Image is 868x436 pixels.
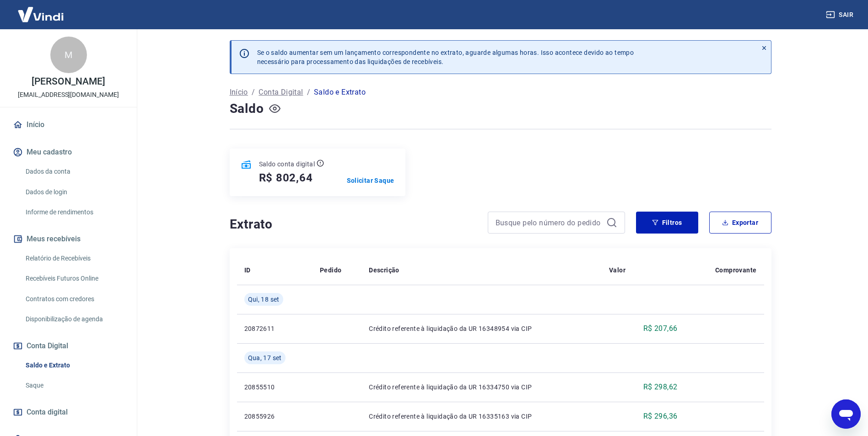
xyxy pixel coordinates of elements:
p: R$ 298,62 [643,382,678,393]
p: 20855510 [244,383,305,392]
a: Solicitar Saque [347,176,394,185]
button: Sair [824,6,857,23]
h4: Saldo [230,100,264,118]
p: Se o saldo aumentar sem um lançamento correspondente no extrato, aguarde algumas horas. Isso acon... [257,48,634,66]
p: [PERSON_NAME] [32,77,105,86]
button: Conta Digital [11,336,126,356]
div: M [50,37,87,73]
span: Conta digital [27,406,68,419]
a: Dados da conta [22,162,126,181]
button: Meus recebíveis [11,229,126,249]
span: Qui, 18 set [248,295,280,304]
a: Início [11,115,126,135]
button: Meu cadastro [11,142,126,162]
p: R$ 296,36 [643,411,678,422]
p: / [307,87,310,98]
a: Conta digital [11,402,126,422]
iframe: Botão para abrir a janela de mensagens [831,399,861,429]
a: Recebíveis Futuros Online [22,269,126,288]
a: Relatório de Recebíveis [22,249,126,268]
p: Pedido [320,266,341,275]
a: Informe de rendimentos [22,203,126,222]
p: Valor [609,266,625,275]
p: Descrição [369,266,399,275]
p: Crédito referente à liquidação da UR 16335163 via CIP [369,412,594,421]
span: Qua, 17 set [248,353,282,362]
input: Busque pelo número do pedido [496,216,603,229]
a: Início [230,87,248,98]
p: Crédito referente à liquidação da UR 16348954 via CIP [369,324,594,333]
button: Exportar [709,212,771,234]
a: Conta Digital [259,87,303,98]
h5: R$ 802,64 [259,170,313,185]
p: R$ 207,66 [643,323,678,334]
p: [EMAIL_ADDRESS][DOMAIN_NAME] [18,90,119,100]
a: Saldo e Extrato [22,356,126,375]
a: Dados de login [22,183,126,202]
a: Disponibilização de agenda [22,310,126,329]
p: ID [244,266,251,275]
a: Saque [22,376,126,395]
p: / [252,87,255,98]
p: 20872611 [244,324,305,333]
p: Comprovante [715,266,756,275]
button: Filtros [636,212,698,234]
p: Crédito referente à liquidação da UR 16334750 via CIP [369,383,594,392]
p: Saldo e Extrato [314,87,366,98]
h4: Extrato [230,215,477,234]
a: Contratos com credores [22,290,126,308]
p: 20855926 [244,412,305,421]
p: Saldo conta digital [259,160,315,169]
img: Vindi [11,0,70,28]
